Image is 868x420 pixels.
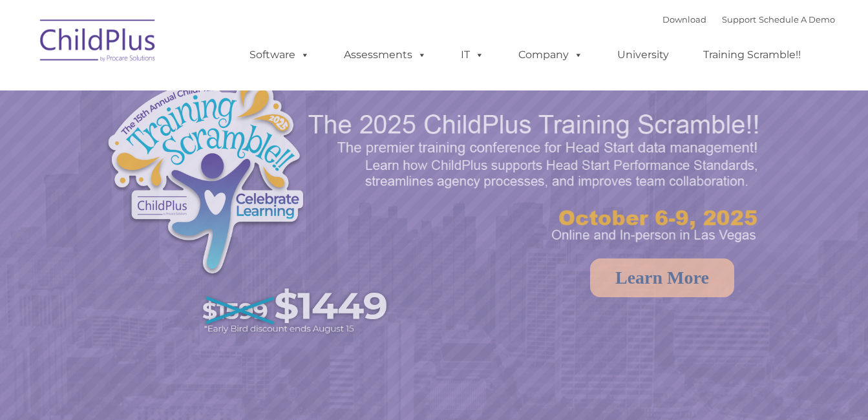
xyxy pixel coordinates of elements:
a: IT [448,42,497,68]
a: University [604,42,682,68]
a: Schedule A Demo [759,14,835,25]
a: Training Scramble!! [690,42,814,68]
a: Company [505,42,596,68]
a: Software [237,42,323,68]
a: Support [722,14,756,25]
font: | [662,14,835,25]
a: Assessments [331,42,439,68]
img: ChildPlus by Procare Solutions [34,10,163,75]
a: Learn More [590,258,734,297]
a: Download [662,14,706,25]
